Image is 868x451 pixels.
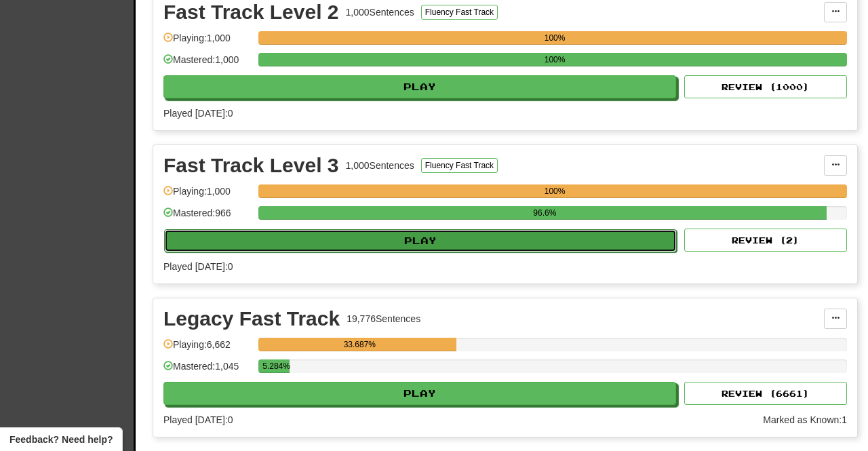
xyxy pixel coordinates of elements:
[684,382,847,405] button: Review (6661)
[684,75,847,98] button: Review (1000)
[262,206,827,220] div: 96.6%
[163,53,252,75] div: Mastered: 1,000
[262,184,847,198] div: 100%
[163,184,252,207] div: Playing: 1,000
[763,413,847,427] div: Marked as Known: 1
[262,338,456,351] div: 33.687%
[346,5,414,19] div: 1,000 Sentences
[262,53,847,66] div: 100%
[421,5,498,20] button: Fluency Fast Track
[163,359,252,382] div: Mastered: 1,045
[163,414,233,425] span: Played [DATE]: 0
[164,229,677,252] button: Play
[163,75,676,98] button: Play
[684,229,847,252] button: Review (2)
[163,309,340,329] div: Legacy Fast Track
[346,159,414,172] div: 1,000 Sentences
[163,206,252,229] div: Mastered: 966
[262,31,847,45] div: 100%
[163,261,233,272] span: Played [DATE]: 0
[421,158,498,173] button: Fluency Fast Track
[163,31,252,54] div: Playing: 1,000
[163,2,339,22] div: Fast Track Level 2
[163,108,233,119] span: Played [DATE]: 0
[163,155,339,176] div: Fast Track Level 3
[163,338,252,360] div: Playing: 6,662
[347,312,420,326] div: 19,776 Sentences
[9,433,113,446] span: Open feedback widget
[163,382,676,405] button: Play
[262,359,290,373] div: 5.284%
